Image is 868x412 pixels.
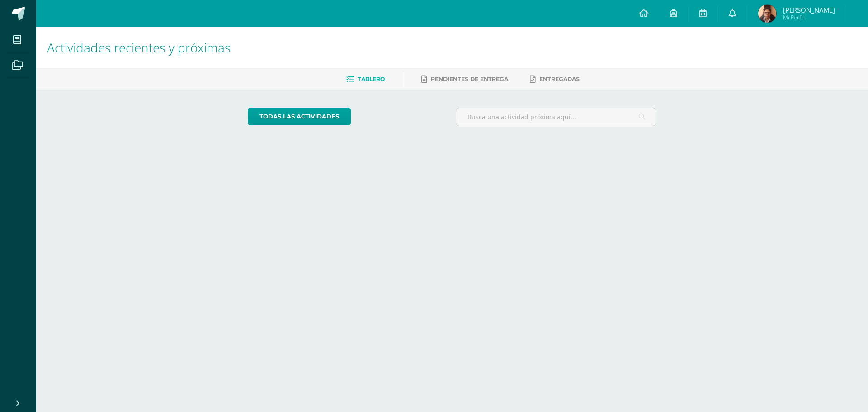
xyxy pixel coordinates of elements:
span: Pendientes de entrega [431,76,508,82]
input: Busca una actividad próxima aquí... [456,108,656,126]
a: Entregadas [530,72,580,86]
span: Mi Perfil [783,14,835,21]
a: Tablero [346,72,385,86]
span: Tablero [358,76,385,82]
span: Actividades recientes y próximas [47,39,231,56]
a: todas las Actividades [248,108,351,125]
img: 3a6ce4f768a7b1eafc7f18269d90ebb8.png [758,5,776,23]
span: [PERSON_NAME] [783,5,835,14]
a: Pendientes de entrega [421,72,508,86]
span: Entregadas [539,76,580,82]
